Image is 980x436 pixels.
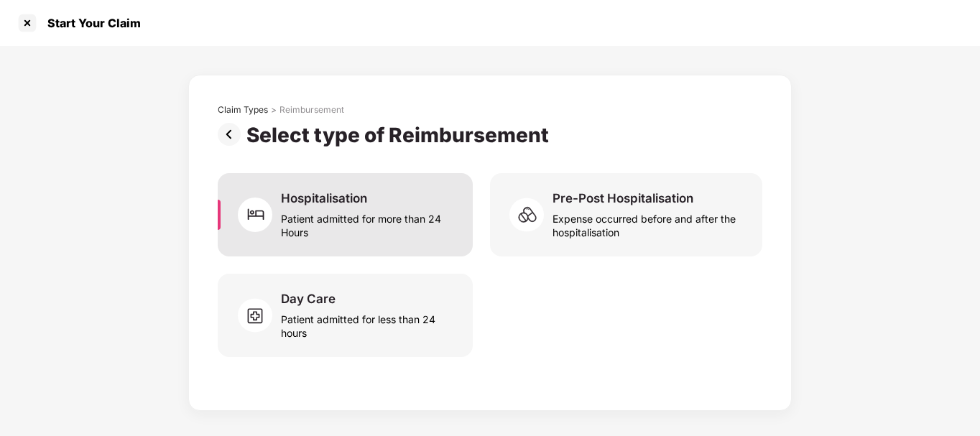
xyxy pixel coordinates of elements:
[218,104,268,116] div: Claim Types
[281,307,456,340] div: Patient admitted for less than 24 hours
[238,193,281,236] img: svg+xml;base64,PHN2ZyB4bWxucz0iaHR0cDovL3d3dy53My5vcmcvMjAwMC9zdmciIHdpZHRoPSI2MCIgaGVpZ2h0PSI2MC...
[553,206,745,239] div: Expense occurred before and after the hospitalisation
[281,206,456,239] div: Patient admitted for more than 24 Hours
[39,16,141,30] div: Start Your Claim
[281,190,367,206] div: Hospitalisation
[553,190,693,206] div: Pre-Post Hospitalisation
[238,294,281,337] img: svg+xml;base64,PHN2ZyB4bWxucz0iaHR0cDovL3d3dy53My5vcmcvMjAwMC9zdmciIHdpZHRoPSI2MCIgaGVpZ2h0PSI1OC...
[218,123,246,146] img: svg+xml;base64,PHN2ZyBpZD0iUHJldi0zMngzMiIgeG1sbnM9Imh0dHA6Ly93d3cudzMub3JnLzIwMDAvc3ZnIiB3aWR0aD...
[281,291,336,307] div: Day Care
[246,123,555,147] div: Select type of Reimbursement
[279,104,344,116] div: Reimbursement
[509,193,553,236] img: svg+xml;base64,PHN2ZyB4bWxucz0iaHR0cDovL3d3dy53My5vcmcvMjAwMC9zdmciIHdpZHRoPSI2MCIgaGVpZ2h0PSI1OC...
[271,104,277,116] div: >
